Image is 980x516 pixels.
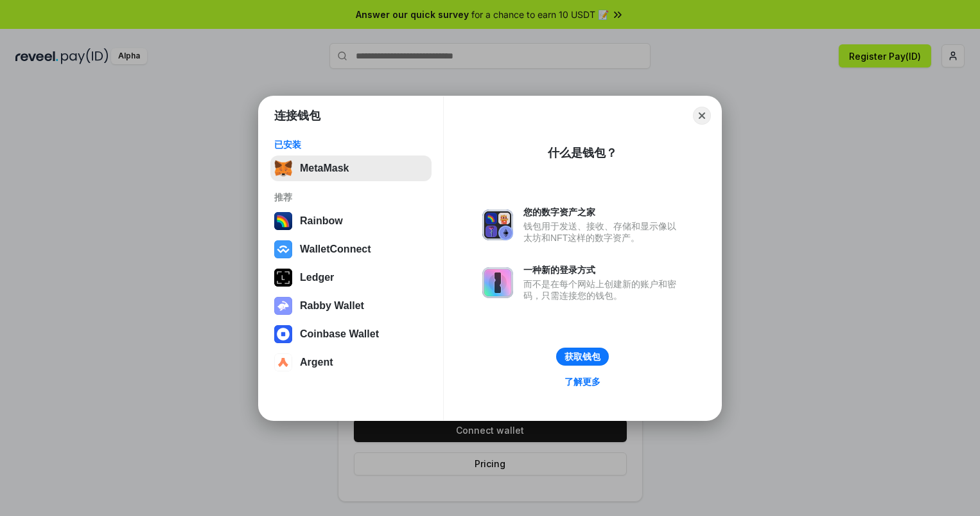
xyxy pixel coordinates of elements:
a: 了解更多 [557,373,608,390]
button: Coinbase Wallet [270,321,432,347]
div: WalletConnect [300,244,371,255]
img: svg+xml,%3Csvg%20fill%3D%22none%22%20height%3D%2233%22%20viewBox%3D%220%200%2035%2033%22%20width%... [274,159,292,177]
img: svg+xml,%3Csvg%20xmlns%3D%22http%3A%2F%2Fwww.w3.org%2F2000%2Fsvg%22%20width%3D%2228%22%20height%3... [274,269,292,287]
div: MetaMask [300,163,349,174]
div: 什么是钱包？ [548,145,617,161]
div: Rabby Wallet [300,300,364,312]
img: svg+xml,%3Csvg%20xmlns%3D%22http%3A%2F%2Fwww.w3.org%2F2000%2Fsvg%22%20fill%3D%22none%22%20viewBox... [482,267,513,298]
div: Rainbow [300,215,343,227]
img: svg+xml,%3Csvg%20width%3D%2228%22%20height%3D%2228%22%20viewBox%3D%220%200%2028%2028%22%20fill%3D... [274,353,292,371]
div: 了解更多 [564,376,600,387]
img: svg+xml,%3Csvg%20xmlns%3D%22http%3A%2F%2Fwww.w3.org%2F2000%2Fsvg%22%20fill%3D%22none%22%20viewBox... [274,297,292,315]
button: Rainbow [270,208,432,234]
div: 推荐 [274,191,428,203]
button: 获取钱包 [556,348,609,366]
div: 一种新的登录方式 [523,264,683,276]
button: Close [693,107,711,125]
div: Coinbase Wallet [300,328,379,340]
button: Rabby Wallet [270,293,432,319]
button: Argent [270,350,432,375]
div: 获取钱包 [564,351,600,362]
div: 您的数字资产之家 [523,206,683,218]
img: svg+xml,%3Csvg%20width%3D%22120%22%20height%3D%22120%22%20viewBox%3D%220%200%20120%20120%22%20fil... [274,212,292,230]
button: WalletConnect [270,236,432,262]
div: 钱包用于发送、接收、存储和显示像以太坊和NFT这样的数字资产。 [523,220,683,244]
img: svg+xml,%3Csvg%20xmlns%3D%22http%3A%2F%2Fwww.w3.org%2F2000%2Fsvg%22%20fill%3D%22none%22%20viewBox... [482,209,513,240]
div: 已安装 [274,139,428,150]
div: 而不是在每个网站上创建新的账户和密码，只需连接您的钱包。 [523,278,683,301]
button: Ledger [270,265,432,290]
button: MetaMask [270,156,432,181]
div: Ledger [300,272,334,283]
h1: 连接钱包 [274,108,320,123]
img: svg+xml,%3Csvg%20width%3D%2228%22%20height%3D%2228%22%20viewBox%3D%220%200%2028%2028%22%20fill%3D... [274,325,292,343]
img: svg+xml,%3Csvg%20width%3D%2228%22%20height%3D%2228%22%20viewBox%3D%220%200%2028%2028%22%20fill%3D... [274,240,292,258]
div: Argent [300,357,333,368]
